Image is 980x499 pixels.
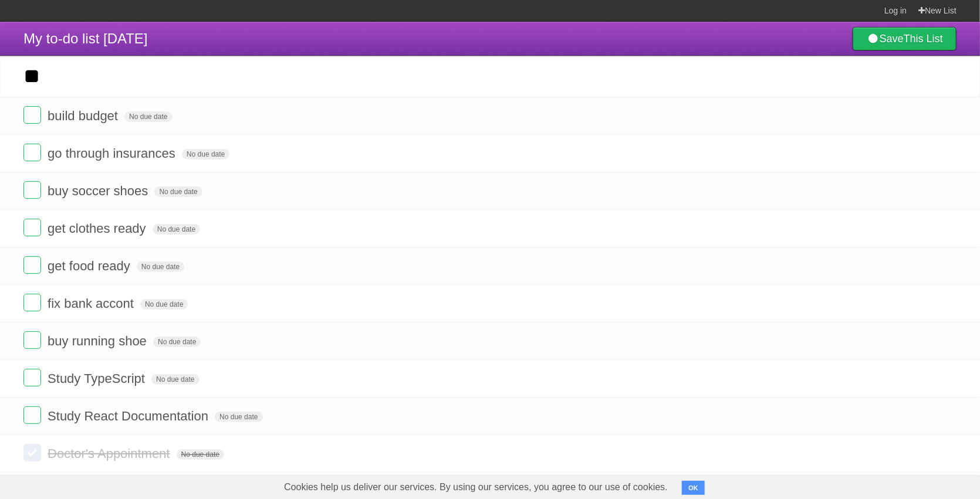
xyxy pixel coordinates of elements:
span: Study React Documentation [48,409,211,423]
span: buy running shoe [48,334,150,348]
label: Done [23,106,41,124]
label: Done [23,406,41,424]
span: get clothes ready [48,221,149,236]
button: OK [682,481,705,495]
span: Cookies help us deliver our services. By using our services, you agree to our use of cookies. [272,476,680,499]
label: Done [23,181,41,199]
span: My to-do list [DATE] [23,30,148,46]
b: This List [904,33,943,45]
span: get food ready [48,259,133,273]
label: Done [23,219,41,236]
span: No due date [215,412,262,422]
label: Done [23,331,41,349]
span: fix bank accont [48,296,137,311]
span: No due date [154,186,202,197]
span: build budget [48,108,121,123]
span: No due date [140,299,188,310]
span: No due date [177,449,224,460]
a: SaveThis List [853,27,957,50]
label: Done [23,294,41,311]
label: Done [23,144,41,161]
label: Done [23,369,41,386]
span: Study TypeScript [48,371,148,386]
span: No due date [182,149,229,159]
span: No due date [153,224,200,235]
span: No due date [153,337,201,347]
span: Doctor's Appointment [48,446,173,461]
label: Done [23,444,41,461]
span: No due date [151,374,199,385]
span: No due date [124,111,172,122]
span: go through insurances [48,146,178,161]
span: buy soccer shoes [48,184,151,198]
label: Done [23,256,41,274]
span: No due date [137,262,184,272]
